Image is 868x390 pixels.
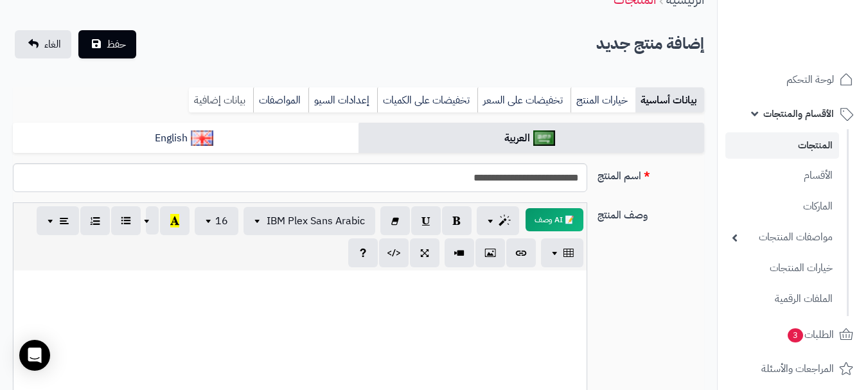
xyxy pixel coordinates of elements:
h2: إضافة منتج جديد [596,31,704,57]
a: تخفيضات على السعر [477,87,571,113]
img: العربية [533,130,556,146]
img: English [191,130,213,146]
a: المراجعات والأسئلة [725,353,860,384]
button: 📝 AI وصف [526,208,583,231]
button: حفظ [78,30,136,58]
span: الأقسام والمنتجات [763,105,834,123]
a: العربية [359,123,704,154]
a: الماركات [725,193,839,220]
span: الطلبات [786,326,834,344]
a: الغاء [15,30,71,58]
a: خيارات المنتج [571,87,635,113]
span: لوحة التحكم [786,71,834,89]
a: المنتجات [725,132,839,159]
button: 16 [195,207,238,235]
a: English [13,123,359,154]
label: اسم المنتج [592,163,709,184]
a: مواصفات المنتجات [725,224,839,251]
a: الملفات الرقمية [725,285,839,313]
img: logo-2.png [781,33,856,60]
a: بيانات أساسية [635,87,704,113]
a: الطلبات3 [725,319,860,350]
a: لوحة التحكم [725,64,860,95]
span: IBM Plex Sans Arabic [267,213,365,229]
span: 16 [215,213,228,229]
span: حفظ [107,37,126,52]
span: المراجعات والأسئلة [761,360,834,378]
span: الغاء [44,37,61,52]
label: وصف المنتج [592,202,709,223]
a: إعدادات السيو [308,87,377,113]
a: خيارات المنتجات [725,254,839,282]
a: تخفيضات على الكميات [377,87,477,113]
div: Open Intercom Messenger [19,340,50,371]
a: المواصفات [253,87,308,113]
a: الأقسام [725,162,839,190]
button: IBM Plex Sans Arabic [244,207,375,235]
a: بيانات إضافية [189,87,253,113]
span: 3 [788,328,803,342]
